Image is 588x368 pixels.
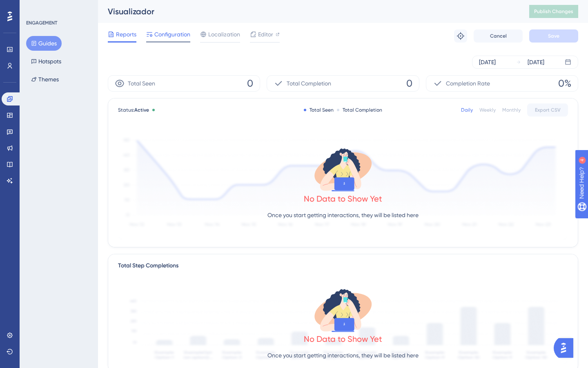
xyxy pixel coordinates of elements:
[154,29,190,39] span: Configuration
[479,107,496,113] div: Weekly
[26,20,57,26] div: ENGAGEMENT
[474,29,523,43] button: Cancel
[258,29,273,39] span: Editor
[118,261,178,271] div: Total Step Completions
[479,57,496,67] div: [DATE]
[337,107,382,113] div: Total Completion
[527,103,568,117] button: Export CSV
[118,107,149,113] span: Status:
[535,107,561,113] span: Export CSV
[529,5,578,18] button: Publish Changes
[208,29,240,39] span: Localization
[26,72,64,87] button: Themes
[558,77,571,90] span: 0%
[446,79,490,88] span: Completion Rate
[267,210,419,220] p: Once you start getting interactions, they will be listed here
[108,6,509,17] div: Visualizador
[406,77,412,90] span: 0
[134,107,149,113] span: Active
[287,79,331,88] span: Total Completion
[247,77,253,90] span: 0
[461,107,473,113] div: Daily
[304,333,382,345] div: No Data to Show Yet
[490,33,507,39] span: Cancel
[548,33,559,39] span: Save
[26,36,62,51] button: Guides
[529,29,578,43] button: Save
[528,57,544,67] div: [DATE]
[116,29,136,39] span: Reports
[502,107,521,113] div: Monthly
[19,2,51,12] span: Need Help?
[267,350,419,360] p: Once you start getting interactions, they will be listed here
[128,79,155,88] span: Total Seen
[304,107,334,113] div: Total Seen
[57,4,59,11] div: 4
[554,336,578,360] iframe: UserGuiding AI Assistant Launcher
[304,193,382,204] div: No Data to Show Yet
[26,54,66,69] button: Hotspots
[534,8,573,15] span: Publish Changes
